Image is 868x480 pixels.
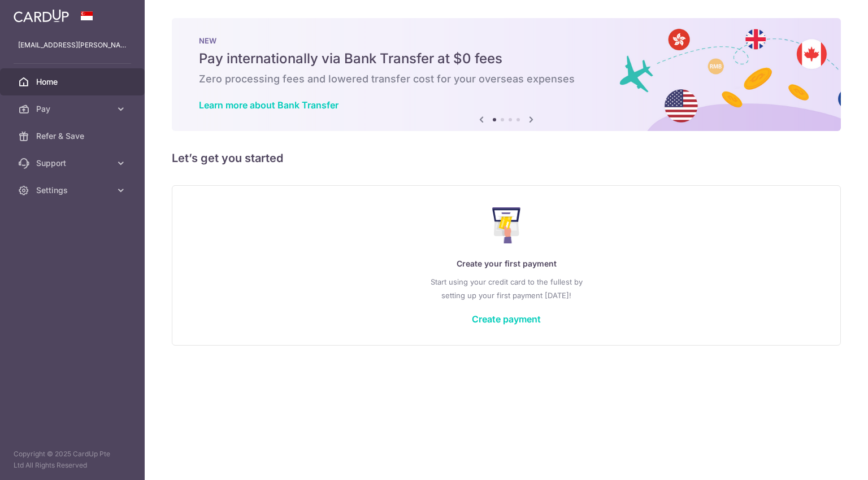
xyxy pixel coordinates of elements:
[472,313,541,325] a: Create payment
[195,257,818,270] p: Create your first payment
[492,207,521,243] img: Make Payment
[199,36,814,45] p: NEW
[36,185,111,196] span: Settings
[172,149,841,167] h5: Let’s get you started
[199,99,338,111] a: Learn more about Bank Transfer
[36,103,111,115] span: Pay
[199,72,814,86] h6: Zero processing fees and lowered transfer cost for your overseas expenses
[36,158,111,169] span: Support
[36,130,111,142] span: Refer & Save
[195,275,818,302] p: Start using your credit card to the fullest by setting up your first payment [DATE]!
[18,40,127,51] p: [EMAIL_ADDRESS][PERSON_NAME][DOMAIN_NAME]
[172,18,841,131] img: Bank transfer banner
[14,9,69,23] img: CardUp
[199,50,814,68] h5: Pay internationally via Bank Transfer at $0 fees
[36,76,111,88] span: Home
